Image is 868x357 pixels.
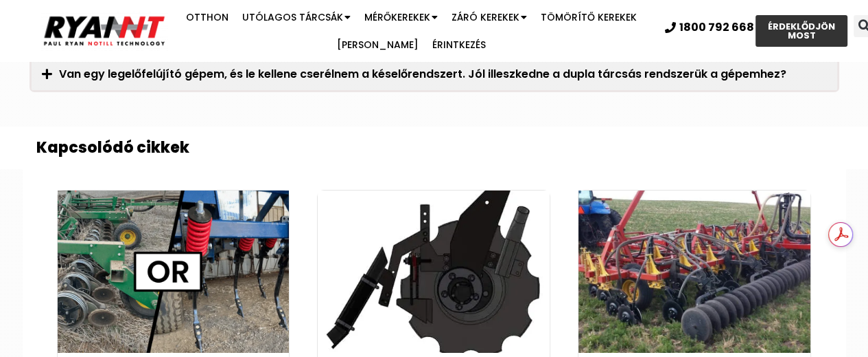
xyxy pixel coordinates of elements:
a: Tömörítő kerekek [534,3,644,31]
font: ÉRDEKLŐDJÖN MOST [768,20,835,42]
font: Van egy legelőfelújító gépem, és le kellene cserélnem a késelőrendszert. Jól illeszkedne a dupla ... [59,66,786,82]
font: Otthon [186,10,228,24]
a: Mérőkerekek [357,3,445,31]
img: Bourgault-8810-DD Ryan NT (RFM NT) [577,189,811,354]
nav: Menü [168,3,655,58]
a: [PERSON_NAME] [330,31,425,58]
a: ÉRDEKLŐDJÖN MOST [755,15,847,47]
a: Otthon [179,3,235,31]
font: [PERSON_NAME] [337,38,419,52]
a: Záró kerekek [445,3,534,31]
font: Érintkezés [432,38,486,52]
img: RYAN NT Tárcsák vagy Tynes bannerek - Talajművelés nélküli vetőgép [56,189,290,354]
img: Ryan NT logó [41,11,168,50]
font: Tömörítő kerekek [541,10,637,24]
font: Mérőkerekek [364,10,430,24]
a: Érintkezés [425,31,493,58]
font: 1800 792 668 [679,19,754,35]
a: Utólagos tárcsák [235,3,357,31]
font: Záró kerekek [451,10,519,24]
div: Van egy legelőfelújító gépem, és le kellene cserélnem a késelőrendszert. Jól illeszkedne a dupla ... [32,58,837,90]
a: 1800 792 668 [665,22,754,33]
font: Kapcsolódó cikkek [36,137,189,158]
font: Utólagos tárcsák [242,10,343,24]
img: RYANNT ryan láb belső kaparó hátsó gumival [316,189,550,354]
